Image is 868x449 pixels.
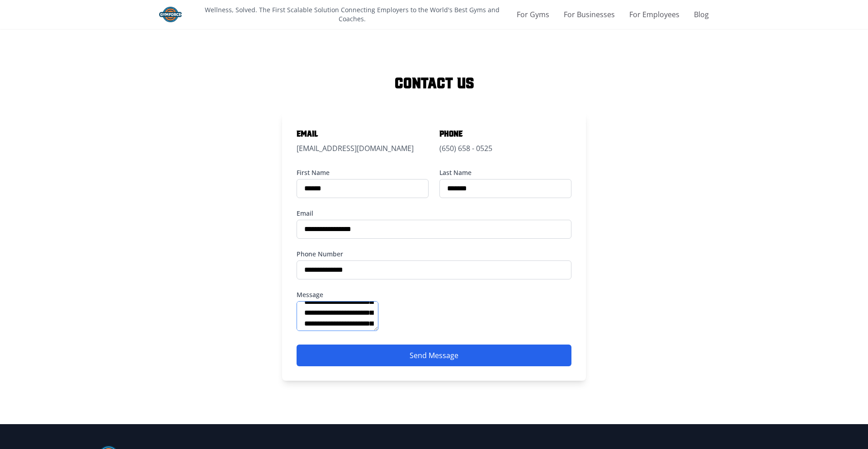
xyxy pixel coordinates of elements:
h3: Email [297,127,429,139]
p: (650) 658 - 0525 [439,143,571,154]
h3: Phone [439,127,571,139]
a: For Employees [629,9,679,20]
label: First Name [297,168,429,177]
label: Message [297,290,571,299]
label: Phone Number [297,250,571,259]
label: Last Name [439,168,571,177]
a: For Gyms [517,9,549,20]
p: Wellness, Solved. The First Scalable Solution Connecting Employers to the World's Best Gyms and C... [191,5,513,24]
p: [EMAIL_ADDRESS][DOMAIN_NAME] [297,143,429,154]
label: Email [297,209,571,218]
a: Blog [694,9,709,20]
a: For Businesses [564,9,615,20]
button: Send Message [297,345,571,366]
h1: Contact Us [94,72,774,90]
img: Gym Force Logo [159,7,182,22]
